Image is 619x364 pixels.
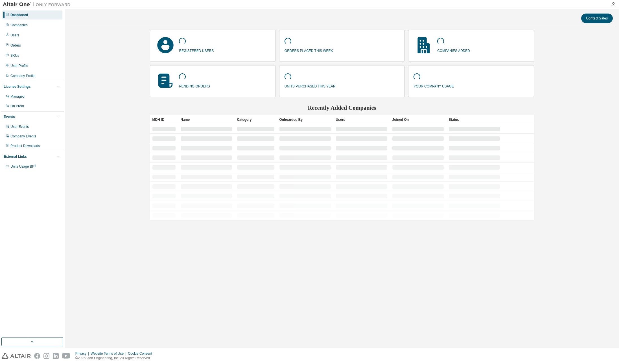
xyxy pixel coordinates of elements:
img: linkedin.svg [53,353,59,359]
img: instagram.svg [43,353,49,359]
img: facebook.svg [34,353,40,359]
div: Users [336,115,388,124]
div: User Profile [10,63,28,68]
p: units purchased this year [285,82,336,89]
div: Joined On [392,115,444,124]
div: License Settings [4,84,30,89]
div: Cookie Consent [128,351,155,356]
div: Name [180,115,232,124]
img: youtube.svg [62,353,70,359]
p: © 2025 Altair Engineering, Inc. All Rights Reserved. [75,356,156,361]
div: Status [449,115,500,124]
div: Company Events [10,134,36,139]
button: Contact Sales [581,14,613,23]
p: pending orders [179,82,210,89]
div: User Events [10,124,29,129]
div: Product Downloads [10,144,40,148]
span: Units Usage BI [10,165,36,168]
div: Company Profile [10,74,36,78]
div: Privacy [75,351,91,356]
div: Companies [10,23,28,27]
img: Altair One [3,2,73,7]
div: Onboarded By [279,115,331,124]
div: External Links [4,154,27,159]
p: companies added [437,47,470,53]
div: SKUs [10,53,19,58]
p: orders placed this week [285,47,333,53]
div: Events [4,115,15,119]
div: Dashboard [10,13,28,17]
div: Orders [10,43,21,48]
div: On Prem [10,104,24,108]
div: Website Terms of Use [91,351,128,356]
p: registered users [179,47,214,53]
div: Managed [10,94,25,99]
p: your company usage [414,82,454,89]
div: MDH ID [152,115,176,124]
img: altair_logo.svg [2,353,31,359]
h2: Recently Added Companies [150,104,534,111]
div: Category [237,115,275,124]
div: Users [10,33,19,38]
